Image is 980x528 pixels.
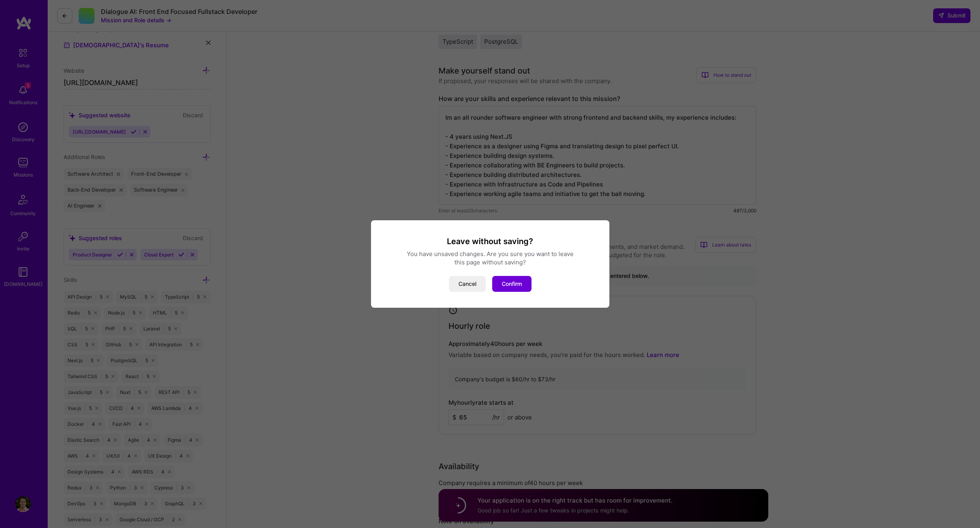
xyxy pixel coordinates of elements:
[381,250,600,258] div: You have unsaved changes. Are you sure you want to leave
[449,276,486,292] button: Cancel
[371,220,609,308] div: modal
[381,258,600,266] div: this page without saving?
[381,236,600,247] h3: Leave without saving?
[492,276,532,292] button: Confirm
